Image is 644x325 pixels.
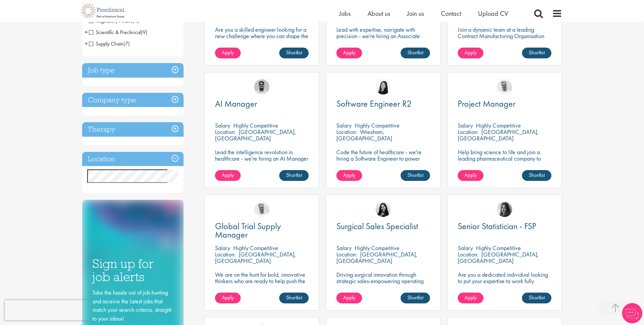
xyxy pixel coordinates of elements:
[497,79,512,94] img: Joshua Bye
[336,48,362,58] a: Apply
[215,250,296,265] p: [GEOGRAPHIC_DATA], [GEOGRAPHIC_DATA]
[215,26,309,52] p: Are you a skilled engineer looking for a new challenge where you can shape the future of healthca...
[367,9,390,18] a: About us
[458,48,483,58] a: Apply
[336,26,430,58] p: Lead with expertise, navigate with precision - we're hiring an Associate Director to shape regula...
[336,220,418,232] span: Surgical Sales Specialist
[215,170,241,181] a: Apply
[401,293,430,303] a: Shortlist
[215,128,296,142] p: [GEOGRAPHIC_DATA], [GEOGRAPHIC_DATA]
[336,149,430,174] p: Code the future of healthcare - we're hiring a Software Engineer to power innovation and precisio...
[222,294,234,301] span: Apply
[407,9,424,18] a: Join us
[458,170,483,181] a: Apply
[215,244,230,252] span: Salary
[215,48,241,58] a: Apply
[522,48,551,58] a: Shortlist
[476,244,521,252] p: Highly Competitive
[464,49,477,56] span: Apply
[254,79,269,94] img: Timothy Deschamps
[82,93,184,107] h3: Company type
[458,250,539,265] p: [GEOGRAPHIC_DATA], [GEOGRAPHIC_DATA]
[215,100,309,108] a: AI Manager
[233,244,278,252] p: Highly Competitive
[222,49,234,56] span: Apply
[401,170,430,181] a: Shortlist
[441,9,461,18] a: Contact
[215,222,309,239] a: Global Trial Supply Manager
[622,303,642,323] img: Chatbot
[92,257,173,283] h3: Sign up for job alerts
[336,100,430,108] a: Software Engineer R2
[336,98,412,109] span: Software Engineer R2
[215,293,241,303] a: Apply
[401,48,430,58] a: Shortlist
[376,79,391,94] img: Numhom Sudsok
[89,29,147,36] span: Scientific & Preclinical
[336,293,362,303] a: Apply
[279,170,309,181] a: Shortlist
[215,149,309,174] p: Lead the intelligence revolution in healthcare - we're hiring an AI Manager to transform patient ...
[233,121,278,129] p: Highly Competitive
[458,244,473,252] span: Salary
[458,149,551,174] p: Help bring science to life and join a leading pharmaceutical company to play a key role in overse...
[336,128,357,136] span: Location:
[141,29,147,36] span: (9)
[478,9,508,18] a: Upload CV
[5,300,91,320] iframe: reCAPTCHA
[85,38,88,49] span: +
[89,29,141,36] span: Scientific & Preclinical
[215,128,236,136] span: Location:
[458,128,478,136] span: Location:
[464,171,477,179] span: Apply
[458,271,551,291] p: Are you a dedicated individual looking to put your expertise to work fully flexibly in a remote p...
[336,128,392,142] p: Wrexham, [GEOGRAPHIC_DATA]
[336,170,362,181] a: Apply
[458,222,551,231] a: Senior Statistician - FSP
[522,293,551,303] a: Shortlist
[336,250,418,265] p: [GEOGRAPHIC_DATA], [GEOGRAPHIC_DATA]
[89,40,123,47] span: Supply Chain
[497,202,512,217] img: Heidi Hennigan
[343,49,355,56] span: Apply
[89,40,130,47] span: Supply Chain
[458,100,551,108] a: Project Manager
[336,121,352,129] span: Salary
[355,121,400,129] p: Highly Competitive
[339,9,351,18] a: Jobs
[458,121,473,129] span: Salary
[215,220,281,240] span: Global Trial Supply Manager
[215,121,230,129] span: Salary
[123,40,130,47] span: (7)
[476,121,521,129] p: Highly Competitive
[343,294,355,301] span: Apply
[279,48,309,58] a: Shortlist
[343,171,355,179] span: Apply
[82,63,184,78] div: Job type
[376,202,391,217] img: Indre Stankeviciute
[464,294,477,301] span: Apply
[222,171,234,179] span: Apply
[458,26,551,58] p: Join a dynamic team at a leading Contract Manufacturing Organisation (CMO) and contribute to grou...
[355,244,400,252] p: Highly Competitive
[215,250,236,258] span: Location:
[336,222,430,231] a: Surgical Sales Specialist
[215,98,257,109] span: AI Manager
[82,122,184,137] h3: Therapy
[458,220,536,232] span: Senior Statistician - FSP
[336,271,430,297] p: Driving surgical innovation through strategic sales-empowering operating rooms with cutting-edge ...
[458,250,478,258] span: Location:
[522,170,551,181] a: Shortlist
[82,152,184,166] h3: Location
[458,98,516,109] span: Project Manager
[85,27,88,37] span: +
